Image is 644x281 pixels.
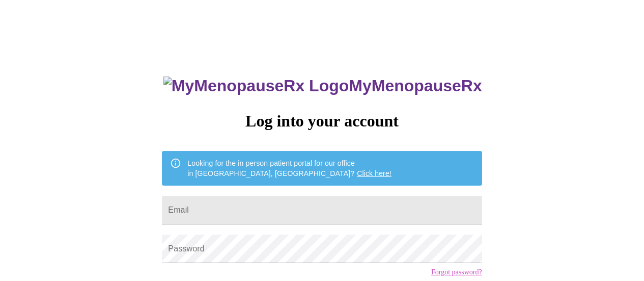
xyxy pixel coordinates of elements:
[162,112,482,131] h3: Log into your account
[163,76,482,95] h3: MyMenopauseRx
[357,169,391,177] a: Click here!
[187,154,391,183] div: Looking for the in person patient portal for our office in [GEOGRAPHIC_DATA], [GEOGRAPHIC_DATA]?
[163,76,349,95] img: MyMenopauseRx Logo
[431,268,482,276] a: Forgot password?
